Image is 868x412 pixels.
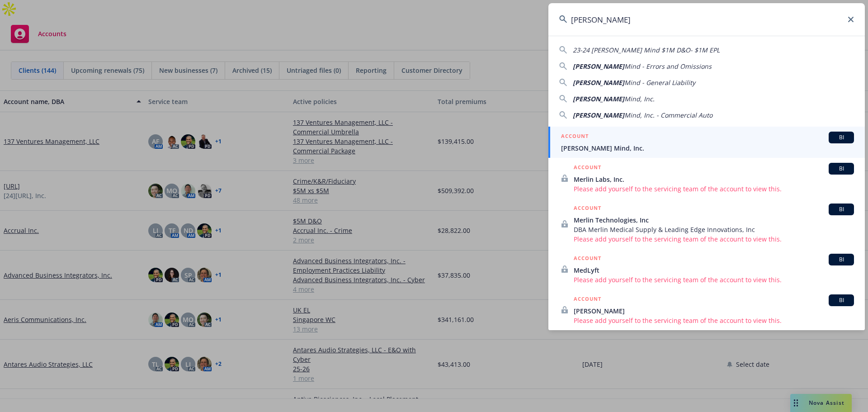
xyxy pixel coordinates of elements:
span: Please add yourself to the servicing team of the account to view this. [574,234,854,244]
h5: ACCOUNT [574,204,601,214]
span: BI [832,133,850,142]
span: [PERSON_NAME] [573,78,624,87]
span: BI [832,296,850,304]
span: 23-24 [PERSON_NAME] Mind $1M D&O- $1M EPL [573,46,720,54]
span: BI [832,165,850,173]
h5: ACCOUNT [574,294,601,305]
span: [PERSON_NAME] [573,62,624,71]
span: Mind, Inc. [624,95,655,103]
span: DBA Merlin Medical Supply & Leading Edge Innovations, Inc [574,225,854,234]
a: ACCOUNTBIMerlin Technologies, IncDBA Merlin Medical Supply & Leading Edge Innovations, IncPlease ... [548,199,865,249]
span: Merlin Labs, Inc. [574,175,854,184]
a: ACCOUNTBIMedLyftPlease add yourself to the servicing team of the account to view this. [548,249,865,289]
span: Mind - Errors and Omissions [624,62,712,71]
h5: ACCOUNT [561,132,589,142]
h5: ACCOUNT [574,163,601,174]
span: [PERSON_NAME] [574,306,854,316]
span: MedLyft [574,265,854,275]
span: [PERSON_NAME] Mind, Inc. [561,143,854,153]
a: ACCOUNTBI[PERSON_NAME]Please add yourself to the servicing team of the account to view this. [548,289,865,330]
span: [PERSON_NAME] [573,111,624,119]
span: Please add yourself to the servicing team of the account to view this. [574,275,854,284]
span: BI [832,205,850,213]
span: BI [832,256,850,264]
span: Please add yourself to the servicing team of the account to view this. [574,316,854,325]
a: ACCOUNTBI[PERSON_NAME] Mind, Inc. [548,127,865,158]
span: Mind - General Liability [624,78,695,87]
span: [PERSON_NAME] [573,95,624,103]
span: Please add yourself to the servicing team of the account to view this. [574,184,854,194]
span: Mind, Inc. - Commercial Auto [624,111,712,119]
input: Search... [548,3,865,36]
span: Merlin Technologies, Inc [574,215,854,225]
a: ACCOUNTBIMerlin Labs, Inc.Please add yourself to the servicing team of the account to view this. [548,158,865,199]
h5: ACCOUNT [574,254,601,265]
